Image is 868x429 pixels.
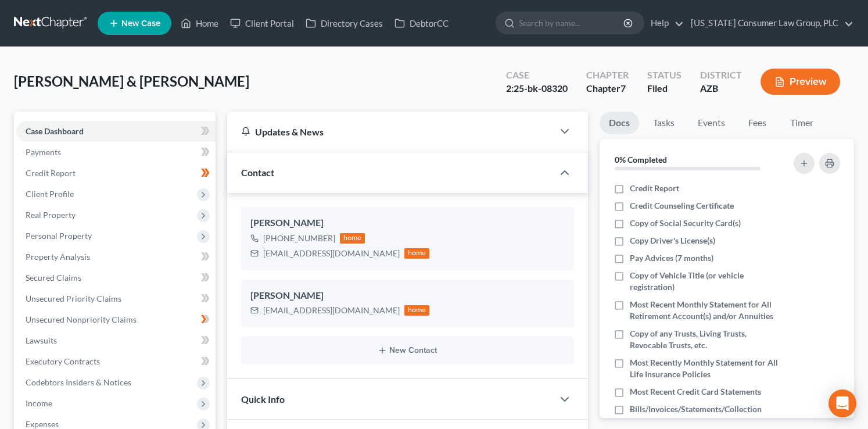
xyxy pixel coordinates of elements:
[600,112,639,134] a: Docs
[586,69,629,82] div: Chapter
[404,248,430,259] div: home
[700,82,742,95] div: AZB
[506,82,568,95] div: 2:25-bk-08320
[630,403,781,427] span: Bills/Invoices/Statements/Collection Letters/Creditor Correspondence
[630,299,781,322] span: Most Recent Monthly Statement for All Retirement Account(s) and/or Annuities
[26,335,57,345] span: Lawsuits
[700,69,742,82] div: District
[645,13,684,34] a: Help
[26,314,137,324] span: Unsecured Nonpriority Claims
[263,305,400,316] div: [EMAIL_ADDRESS][DOMAIN_NAME]
[647,82,682,95] div: Filed
[506,69,568,82] div: Case
[26,398,52,408] span: Income
[519,12,625,34] input: Search by name...
[586,82,629,95] div: Chapter
[761,69,840,95] button: Preview
[250,346,565,355] button: New Contact
[26,419,59,429] span: Expenses
[630,183,679,194] span: Credit Report
[16,351,216,372] a: Executory Contracts
[16,163,216,184] a: Credit Report
[263,248,400,259] div: [EMAIL_ADDRESS][DOMAIN_NAME]
[26,210,76,220] span: Real Property
[685,13,853,34] a: [US_STATE] Consumer Law Group, PLC
[630,270,781,293] span: Copy of Vehicle Title (or vehicle registration)
[26,377,131,387] span: Codebtors Insiders & Notices
[26,126,84,136] span: Case Dashboard
[14,73,249,90] span: [PERSON_NAME] & [PERSON_NAME]
[404,305,430,316] div: home
[26,252,90,262] span: Property Analysis
[26,273,81,283] span: Secured Claims
[647,69,682,82] div: Status
[16,267,216,288] a: Secured Claims
[241,126,539,138] div: Updates & News
[630,252,713,264] span: Pay Advices (7 months)
[630,386,761,398] span: Most Recent Credit Card Statements
[26,356,100,366] span: Executory Contracts
[739,112,776,134] a: Fees
[26,294,121,303] span: Unsecured Priority Claims
[16,121,216,142] a: Case Dashboard
[615,155,667,165] strong: 0% Completed
[241,394,285,405] span: Quick Info
[688,112,734,134] a: Events
[250,216,565,230] div: [PERSON_NAME]
[300,13,389,34] a: Directory Cases
[630,217,741,229] span: Copy of Social Security Card(s)
[630,200,734,212] span: Credit Counseling Certificate
[630,357,781,380] span: Most Recently Monthly Statement for All Life Insurance Policies
[250,289,565,303] div: [PERSON_NAME]
[224,13,300,34] a: Client Portal
[26,168,76,178] span: Credit Report
[263,233,335,244] div: [PHONE_NUMBER]
[340,233,365,244] div: home
[26,147,61,157] span: Payments
[26,189,74,199] span: Client Profile
[389,13,454,34] a: DebtorCC
[620,83,626,94] span: 7
[630,328,781,351] span: Copy of any Trusts, Living Trusts, Revocable Trusts, etc.
[16,246,216,267] a: Property Analysis
[16,288,216,309] a: Unsecured Priority Claims
[16,142,216,163] a: Payments
[781,112,823,134] a: Timer
[16,309,216,330] a: Unsecured Nonpriority Claims
[644,112,684,134] a: Tasks
[26,231,92,241] span: Personal Property
[175,13,224,34] a: Home
[630,235,715,246] span: Copy Driver's License(s)
[828,389,856,417] div: Open Intercom Messenger
[241,167,274,178] span: Contact
[16,330,216,351] a: Lawsuits
[121,19,160,28] span: New Case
